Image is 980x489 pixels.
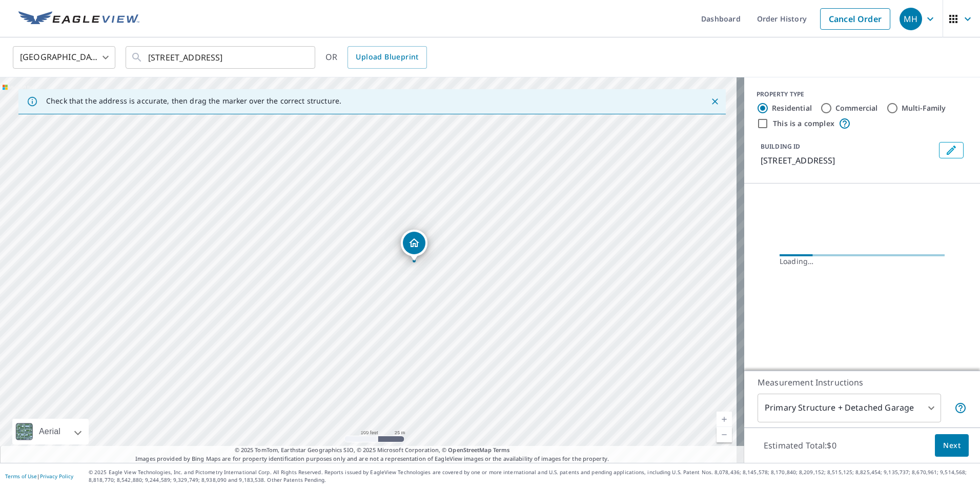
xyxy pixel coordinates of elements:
span: © 2025 TomTom, Earthstar Geographics SIO, © 2025 Microsoft Corporation, © [235,446,510,455]
input: Search by address or latitude-longitude [148,43,294,72]
p: Check that the address is accurate, then drag the marker over the correct structure. [46,96,341,106]
button: Close [708,95,722,108]
a: Terms of Use [5,473,37,480]
div: PROPERTY TYPE [757,90,968,99]
p: Measurement Instructions [758,376,967,389]
div: Aerial [12,419,89,444]
p: BUILDING ID [761,142,800,151]
a: Current Level 18, Zoom Out [717,427,732,442]
p: © 2025 Eagle View Technologies, Inc. and Pictometry International Corp. All Rights Reserved. Repo... [89,468,975,484]
img: EV Logo [18,11,139,27]
span: Your report will include the primary structure and a detached garage if one exists. [954,402,967,414]
div: MH [900,8,922,30]
span: Next [943,439,961,452]
button: Edit building 1 [939,142,964,158]
label: Commercial [835,103,878,113]
div: Primary Structure + Detached Garage [758,394,941,422]
a: Privacy Policy [40,473,73,480]
div: OR [325,46,427,69]
div: [GEOGRAPHIC_DATA] [13,43,115,72]
div: Aerial [36,419,64,444]
a: Current Level 18, Zoom In [717,412,732,427]
div: Loading… [780,256,945,267]
div: Dropped pin, building 1, Residential property, 425 Industrial Dr Lexington, NC 27295 [401,230,427,261]
a: OpenStreetMap [448,446,491,454]
a: Cancel Order [820,8,890,30]
label: Multi-Family [902,103,946,113]
button: Next [935,434,969,457]
span: Upload Blueprint [356,51,418,64]
label: This is a complex [773,118,834,129]
p: [STREET_ADDRESS] [761,154,935,167]
label: Residential [772,103,812,113]
a: Upload Blueprint [348,46,426,69]
p: | [5,473,73,479]
p: Estimated Total: $0 [756,434,845,457]
a: Terms [493,446,510,454]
